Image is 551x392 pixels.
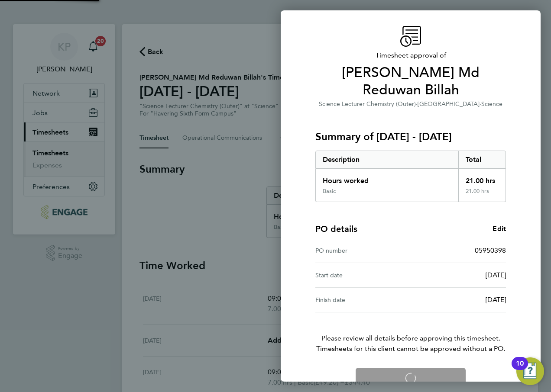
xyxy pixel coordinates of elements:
div: [DATE] [411,270,506,280]
div: Finish date [315,295,411,305]
div: Total [458,151,506,168]
div: Hours worked [316,169,458,188]
span: Edit [493,225,506,233]
div: Basic [323,188,336,195]
div: PO number [315,245,411,256]
div: Start date [315,270,411,280]
h3: Summary of [DATE] - [DATE] [315,130,506,144]
a: Edit [493,224,506,234]
span: [PERSON_NAME] Md Reduwan Billah [315,64,506,99]
div: 21.00 hrs [458,169,506,188]
div: Summary of 15 - 21 Sep 2025 [315,151,506,202]
span: 05950398 [475,246,506,254]
p: Please review all details before approving this timesheet. [305,312,516,354]
span: · [480,100,481,108]
button: Open Resource Center, 10 new notifications [516,357,544,385]
div: [DATE] [411,295,506,305]
div: 21.00 hrs [458,188,506,202]
span: Timesheet approval of [315,50,506,61]
span: Science [481,100,502,108]
span: [GEOGRAPHIC_DATA] [418,100,480,108]
div: Description [316,151,458,168]
span: Timesheets for this client cannot be approved without a PO. [305,344,516,354]
div: 10 [516,363,524,375]
span: · [416,100,418,108]
h4: PO details [315,223,357,235]
span: Science Lecturer Chemistry (Outer) [319,100,416,108]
